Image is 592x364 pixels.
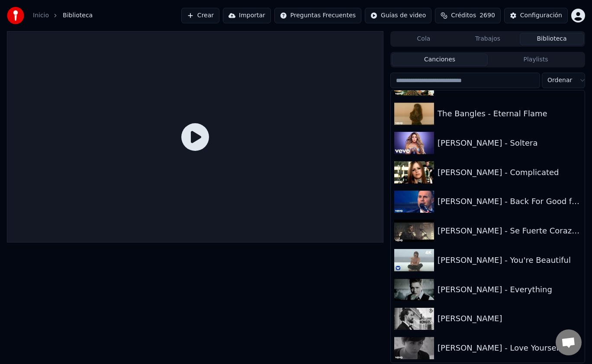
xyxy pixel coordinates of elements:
button: Biblioteca [520,33,584,45]
button: Configuración [504,8,568,23]
a: Inicio [33,11,49,20]
div: [PERSON_NAME] - Se Fuerte Corazón [438,225,581,237]
nav: breadcrumb [33,11,93,20]
button: Créditos2690 [435,8,501,23]
span: Biblioteca [63,11,93,20]
button: Cola [392,33,456,45]
div: [PERSON_NAME] - Back For Good ft. JLS [438,195,581,208]
button: Trabajos [456,33,520,45]
button: Playlists [488,54,584,66]
button: Preguntas Frecuentes [274,8,361,23]
div: [PERSON_NAME] - You're Beautiful [438,254,581,266]
div: [PERSON_NAME] - Soltera [438,137,581,149]
button: Crear [181,8,219,23]
span: 2690 [479,11,495,20]
span: Ordenar [547,76,572,85]
button: Guías de video [365,8,431,23]
div: [PERSON_NAME] - Everything [438,284,581,296]
div: Configuración [520,11,562,20]
button: Importar [223,8,271,23]
div: [PERSON_NAME] - Love Yourself [438,342,581,354]
div: [PERSON_NAME] - Complicated [438,166,581,179]
img: youka [7,7,24,24]
div: [PERSON_NAME] [438,313,581,325]
span: Créditos [451,11,476,20]
div: The Bangles - Eternal Flame [438,108,581,120]
button: Canciones [392,54,488,66]
div: Open chat [556,329,582,355]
